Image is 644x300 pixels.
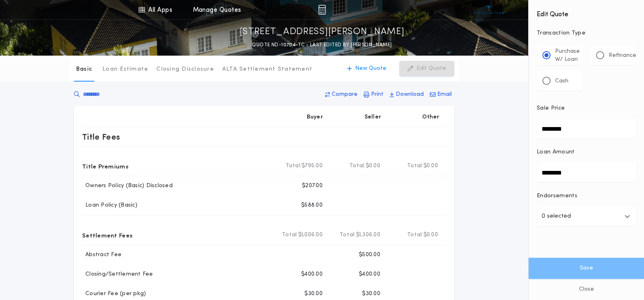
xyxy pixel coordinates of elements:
p: ALTA Settlement Statement [222,65,312,73]
button: Download [387,87,426,102]
p: QUOTE ND-10704-TC - LAST EDITED BY [PERSON_NAME] [252,41,392,49]
p: Download [396,91,424,99]
p: $400.00 [301,270,323,278]
button: New Quote [339,61,395,76]
p: Title Premiums [82,160,128,173]
p: $30.00 [304,290,323,298]
p: Settlement Fees [82,229,132,242]
span: $0.00 [423,231,438,239]
button: Close [529,279,644,300]
b: Total: [407,231,423,239]
p: Seller [364,113,382,121]
p: Closing/Settlement Fee [82,270,153,278]
span: $795.00 [301,162,323,170]
button: Edit Quote [399,61,454,76]
span: $1,006.00 [298,231,323,239]
b: Total: [282,231,298,239]
button: 0 selected [537,207,636,226]
button: Compare [323,87,360,102]
p: Sale Price [537,104,565,112]
p: Cash [555,77,568,85]
p: Basic [76,65,92,73]
b: Total: [407,162,423,170]
p: Email [437,91,452,99]
p: [STREET_ADDRESS][PERSON_NAME] [240,26,405,39]
p: Closing Disclosure [156,65,214,73]
p: Loan Amount [537,148,575,156]
p: Print [371,91,384,99]
p: Owners Policy (Basic) Disclosed [82,182,173,190]
p: New Quote [355,65,386,73]
button: Save [529,258,644,279]
input: Loan Amount [537,163,636,182]
p: Other [423,113,440,121]
p: Endorsements [537,192,636,200]
p: Edit Quote [416,65,446,73]
p: $400.00 [359,270,380,278]
input: Sale Price [537,119,636,138]
b: Total: [286,162,302,170]
h4: Edit Quote [537,5,636,19]
button: Email [427,87,454,102]
p: $588.00 [301,201,323,209]
p: Abstract Fee [82,251,121,259]
p: Loan Policy (Basic) [82,201,137,209]
p: 0 selected [542,212,571,221]
span: $1,306.00 [356,231,380,239]
p: Refinance [609,52,636,60]
p: Purchase W/ Loan [555,47,580,64]
p: Buyer [307,113,323,121]
p: Courier Fee (per pkg) [82,290,146,298]
p: $207.00 [302,182,323,190]
p: Transaction Type [537,29,636,37]
img: img [318,5,326,15]
p: Loan Estimate [102,65,148,73]
b: Total: [349,162,366,170]
p: $30.00 [362,290,380,298]
button: Print [361,87,386,102]
p: Title Fees [82,130,120,143]
p: $500.00 [359,251,380,259]
b: Total: [340,231,356,239]
span: $0.00 [366,162,380,170]
p: Compare [332,91,358,99]
img: vs-icon [474,6,504,14]
span: $0.00 [423,162,438,170]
